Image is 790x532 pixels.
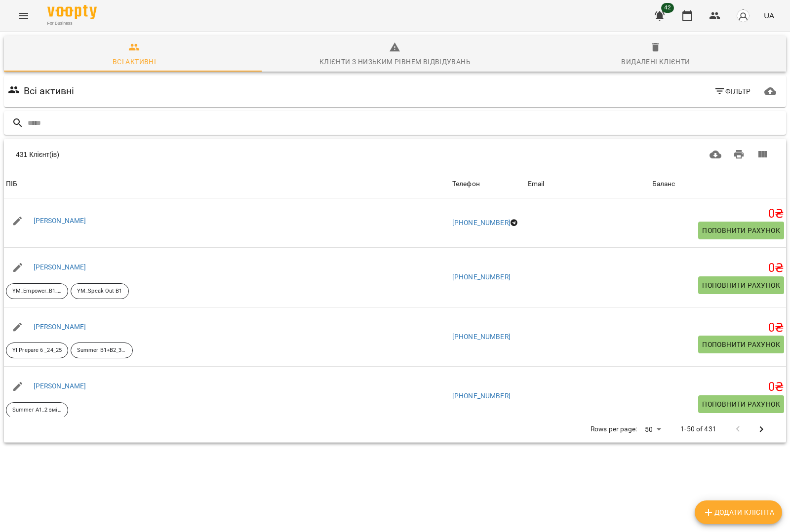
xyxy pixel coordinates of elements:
button: Поповнити рахунок [698,276,784,294]
div: Баланс [652,178,675,190]
span: Email [528,178,648,190]
span: Додати клієнта [703,506,774,518]
button: Додати клієнта [695,500,782,524]
button: Поповнити рахунок [698,222,784,239]
a: [PERSON_NAME] [34,323,86,331]
span: ПІБ [6,178,448,190]
button: Вигляд колонок [750,143,774,166]
div: 50 [641,422,665,437]
div: Всі активні [113,56,156,68]
div: YM_Empower_B1_evening [6,283,68,299]
span: 42 [661,3,674,13]
a: [PERSON_NAME] [34,382,86,390]
div: Table Toolbar [4,139,786,170]
img: avatar_s.png [736,9,750,23]
div: ПІБ [6,178,17,190]
button: Друк [727,143,751,166]
p: YM_Empower_B1_evening [12,287,62,296]
button: Поповнити рахунок [698,395,784,413]
div: YI Prepare 6 _24_25 [6,342,68,358]
span: Поповнити рахунок [702,398,780,410]
div: 431 Клієнт(ів) [16,150,382,159]
span: Телефон [452,178,524,190]
div: Видалені клієнти [621,56,690,68]
p: 1-50 of 431 [680,424,716,434]
p: Summer A1_2 зміна_25 [12,406,62,415]
div: Sort [652,178,675,190]
span: Баланс [652,178,784,190]
div: Клієнти з низьким рівнем відвідувань [319,56,471,68]
a: [PHONE_NUMBER] [452,219,511,227]
button: UA [760,6,778,25]
button: Next Page [750,418,773,441]
div: Summer A1_2 зміна_25 [6,402,68,418]
a: [PHONE_NUMBER] [452,273,511,281]
button: Поповнити рахунок [698,336,784,353]
img: Voopty Logo [47,5,97,19]
button: Фільтр [710,82,755,100]
span: UA [764,10,774,21]
div: Sort [452,178,480,190]
h5: 0 ₴ [652,261,784,276]
button: Завантажити CSV [704,143,727,166]
a: [PERSON_NAME] [34,217,86,225]
h5: 0 ₴ [652,206,784,222]
p: YM_Speak Out B1 [77,287,122,296]
button: Menu [12,4,36,28]
a: [PERSON_NAME] [34,263,86,271]
div: Summer B1+B2_3 зміна_25 [71,342,133,358]
h5: 0 ₴ [652,320,784,336]
span: Поповнити рахунок [702,279,780,291]
div: YM_Speak Out B1 [71,283,129,299]
span: Поповнити рахунок [702,339,780,350]
div: Sort [528,178,545,190]
a: [PHONE_NUMBER] [452,333,511,341]
a: [PHONE_NUMBER] [452,392,511,400]
p: Summer B1+B2_3 зміна_25 [77,346,126,355]
span: For Business [47,20,97,27]
p: YI Prepare 6 _24_25 [12,346,62,355]
p: Rows per page: [591,424,637,434]
h6: Всі активні [24,83,75,99]
div: Sort [6,178,17,190]
div: Телефон [452,178,480,190]
span: Фільтр [714,85,751,97]
span: Поповнити рахунок [702,225,780,236]
h5: 0 ₴ [652,380,784,395]
div: Email [528,178,545,190]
